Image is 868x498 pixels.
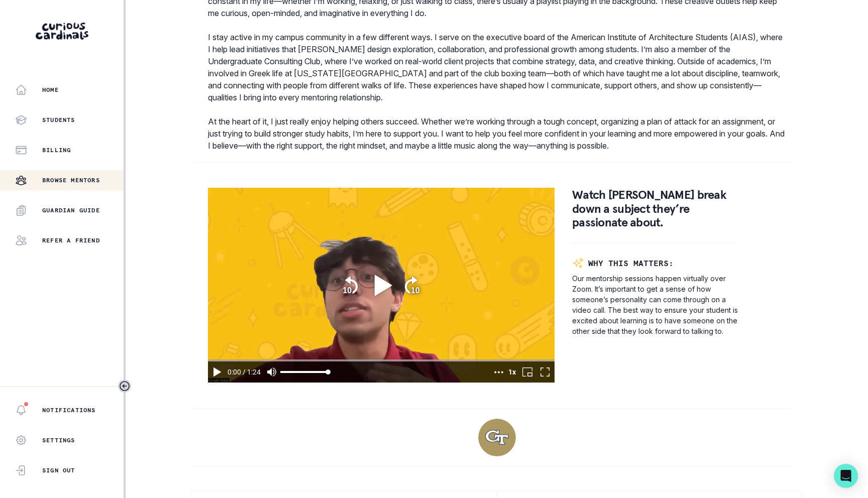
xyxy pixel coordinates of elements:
button: Toggle sidebar [118,380,131,393]
p: I stay active in my campus community in a few different ways. I serve on the executive board of t... [208,31,786,103]
p: Watch [PERSON_NAME] break down a subject they’re passionate about. [572,188,745,229]
p: Settings [42,436,75,444]
p: Our mentorship sessions happen virtually over Zoom. It’s important to get a sense of how someone’... [572,273,745,336]
p: Students [42,116,75,124]
img: Curious Cardinals Logo [36,23,88,40]
p: Refer a friend [42,236,100,244]
p: Notifications [42,406,96,414]
div: Open Intercom Messenger [834,464,858,488]
p: WHY THIS MATTERS: [588,257,674,269]
p: Sign Out [42,466,75,474]
p: At the heart of it, I just really enjoy helping others succeed. Whether we’re working through a t... [208,115,786,152]
p: Home [42,86,59,94]
img: Georgia Institute of Technology [478,419,516,456]
p: Billing [42,146,71,154]
p: Guardian Guide [42,206,100,214]
p: Browse Mentors [42,176,100,184]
